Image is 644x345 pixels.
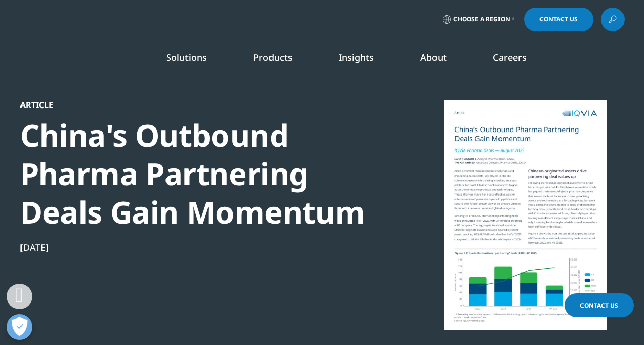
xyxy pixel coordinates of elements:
[453,15,510,24] span: Choose a Region
[580,301,618,310] span: Contact Us
[20,116,371,231] div: China's Outbound Pharma Partnering Deals Gain Momentum
[106,36,625,84] nav: Primary
[20,100,371,110] div: Article
[7,314,32,340] button: Open Preferences
[339,51,374,63] a: Insights
[565,293,634,317] a: Contact Us
[493,51,527,63] a: Careers
[253,51,293,63] a: Products
[539,16,578,23] span: Contact Us
[20,241,371,253] div: [DATE]
[524,8,593,31] a: Contact Us
[420,51,447,63] a: About
[166,51,207,63] a: Solutions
